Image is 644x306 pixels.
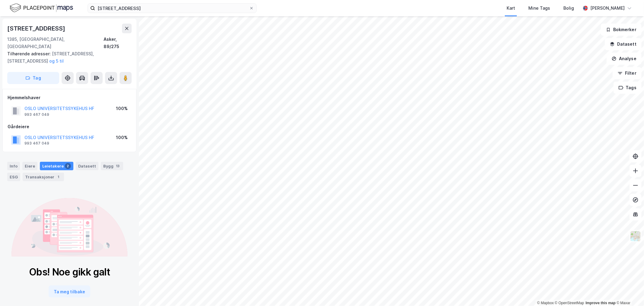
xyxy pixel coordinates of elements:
div: 100% [116,105,128,112]
div: Gårdeiere [8,123,131,130]
button: Filter [613,67,642,79]
div: 993 467 049 [24,141,49,146]
div: Obs! Noe gikk galt [29,266,110,278]
div: Asker, 89/275 [104,36,132,50]
button: Analyse [607,53,642,65]
span: Tilhørende adresser: [7,51,52,56]
img: logo.f888ab2527a4732fd821a326f86c7f29.svg [10,3,73,13]
div: Bygg [101,162,123,170]
button: Datasett [605,38,642,50]
div: Datasett [76,162,98,170]
div: Info [7,162,20,170]
div: 1385, [GEOGRAPHIC_DATA], [GEOGRAPHIC_DATA] [7,36,104,50]
div: [PERSON_NAME] [590,5,625,12]
div: ESG [7,173,20,181]
div: 2 [65,163,71,169]
a: OpenStreetMap [555,301,584,305]
button: Tags [614,82,642,94]
div: Transaksjoner [23,173,64,181]
div: 993 467 049 [24,112,49,117]
div: Kontrollprogram for chat [614,277,644,306]
div: Bolig [563,5,574,12]
button: Ta meg tilbake [49,285,90,298]
button: Tag [7,72,59,84]
a: Mapbox [537,301,554,305]
div: Kart [507,5,515,12]
img: Z [630,230,641,242]
div: 13 [115,163,121,169]
div: 1 [56,174,62,180]
iframe: Chat Widget [614,277,644,306]
input: Søk på adresse, matrikkel, gårdeiere, leietakere eller personer [95,4,249,13]
div: Hjemmelshaver [8,94,131,101]
div: 100% [116,134,128,141]
div: [STREET_ADDRESS], [STREET_ADDRESS] [7,50,127,65]
div: Mine Tags [528,5,550,12]
div: [STREET_ADDRESS] [7,24,66,33]
button: Bokmerker [601,24,642,36]
a: Improve this map [586,301,616,305]
div: Eiere [22,162,37,170]
div: Leietakere [40,162,73,170]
